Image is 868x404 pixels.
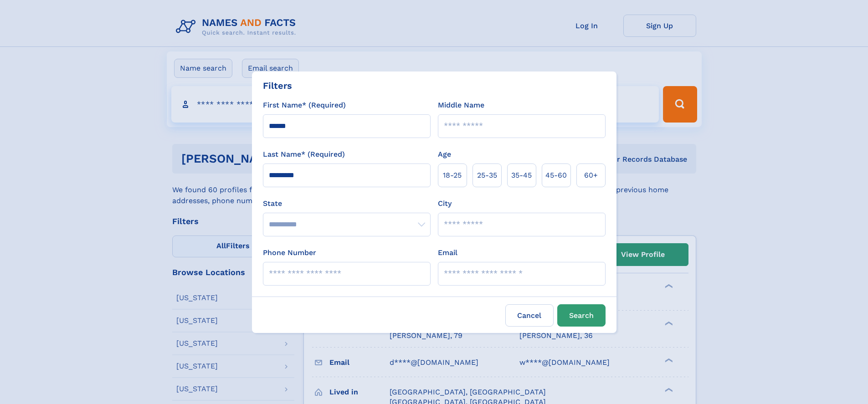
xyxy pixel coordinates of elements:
[263,79,292,92] div: Filters
[557,304,606,327] button: Search
[505,304,554,327] label: Cancel
[443,170,462,181] span: 18‑25
[263,149,345,160] label: Last Name* (Required)
[438,247,457,258] label: Email
[263,100,346,111] label: First Name* (Required)
[511,170,532,181] span: 35‑45
[438,198,452,209] label: City
[584,170,598,181] span: 60+
[477,170,497,181] span: 25‑35
[263,198,431,209] label: State
[438,149,451,160] label: Age
[263,247,316,258] label: Phone Number
[438,100,484,111] label: Middle Name
[545,170,567,181] span: 45‑60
